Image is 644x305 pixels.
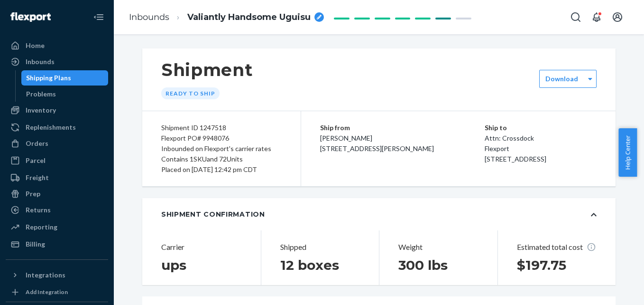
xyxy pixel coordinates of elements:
[6,286,108,298] a: Add Integration
[398,242,478,253] p: Weight
[26,270,65,280] div: Integrations
[6,219,108,235] a: Reporting
[280,257,360,274] h1: 12 boxes
[517,242,597,253] p: Estimated total cost
[6,267,108,283] button: Integrations
[6,186,108,201] a: Prep
[280,242,360,253] p: Shipped
[584,276,635,300] iframe: Opens a widget where you can chat to one of our agents
[26,123,76,132] div: Replenishments
[161,154,282,164] div: Contains 1 SKU and 72 Units
[566,8,585,27] button: Open Search Box
[26,189,40,199] div: Prep
[21,70,109,86] a: Shipping Plans
[161,164,282,175] div: Placed on [DATE] 12:42 pm CDT
[6,202,108,218] a: Returns
[6,38,108,53] a: Home
[26,239,45,249] div: Billing
[26,89,56,99] div: Problems
[26,57,55,67] div: Inbounds
[618,128,637,177] button: Help Center
[26,173,49,182] div: Freight
[320,134,434,152] span: [PERSON_NAME] [STREET_ADDRESS][PERSON_NAME]
[129,12,169,22] a: Inbounds
[161,60,253,80] h1: Shipment
[89,8,108,27] button: Close Navigation
[6,136,108,151] a: Orders
[6,103,108,118] a: Inventory
[161,257,242,274] h1: ups
[10,12,51,22] img: Flexport logo
[161,133,282,143] div: Flexport PO# 9948076
[26,156,46,165] div: Parcel
[26,139,48,148] div: Orders
[587,8,606,27] button: Open notifications
[6,153,108,168] a: Parcel
[121,3,331,31] ol: breadcrumbs
[161,242,242,253] p: Carrier
[398,257,478,274] h1: 300 lbs
[6,120,108,135] a: Replenishments
[485,155,546,163] span: [STREET_ADDRESS]
[517,257,597,274] h1: $197.75
[26,41,45,50] div: Home
[161,87,220,99] div: Ready to ship
[6,170,108,185] a: Freight
[161,143,282,154] div: Inbounded on Flexport's carrier rates
[26,288,68,296] div: Add Integration
[485,123,597,133] p: Ship to
[6,237,108,252] a: Billing
[608,8,627,27] button: Open account menu
[21,86,109,102] a: Problems
[6,54,108,69] a: Inbounds
[161,123,282,133] div: Shipment ID 1247518
[545,74,578,84] label: Download
[26,205,51,215] div: Returns
[26,105,56,115] div: Inventory
[187,11,311,24] span: Valiantly Handsome Uguisu
[485,143,597,154] p: Flexport
[485,133,597,143] p: Attn: Crossdock
[26,73,71,83] div: Shipping Plans
[320,123,485,133] p: Ship from
[26,222,57,232] div: Reporting
[161,210,265,219] div: Shipment Confirmation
